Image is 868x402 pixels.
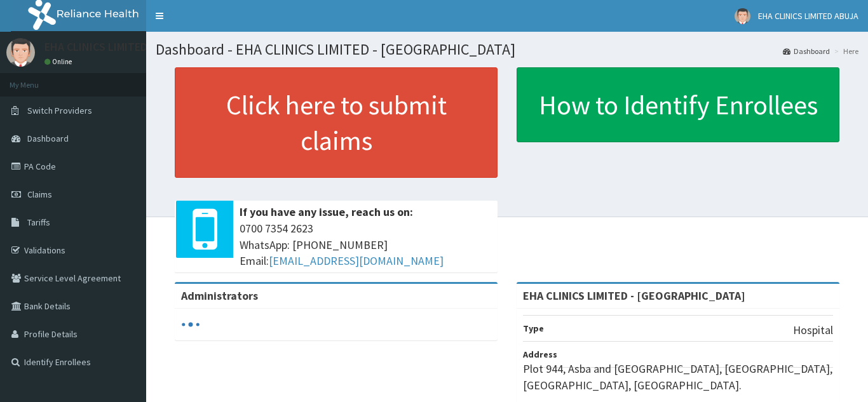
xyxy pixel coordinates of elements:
a: [EMAIL_ADDRESS][DOMAIN_NAME] [269,253,444,268]
a: How to Identify Enrollees [517,67,839,142]
b: Address [523,349,557,360]
a: Dashboard [783,46,830,57]
span: EHA CLINICS LIMITED ABUJA [758,10,858,22]
span: Dashboard [27,133,69,144]
strong: EHA CLINICS LIMITED - [GEOGRAPHIC_DATA] [523,288,745,303]
span: Switch Providers [27,105,92,116]
p: EHA CLINICS LIMITED ABUJA [44,41,182,53]
b: If you have any issue, reach us on: [240,204,413,219]
li: Here [831,46,858,57]
img: User Image [6,38,35,67]
b: Type [523,323,544,334]
p: Hospital [793,322,833,338]
h1: Dashboard - EHA CLINICS LIMITED - [GEOGRAPHIC_DATA] [156,41,858,58]
span: Tariffs [27,217,50,228]
img: User Image [735,8,750,24]
a: Online [44,57,75,66]
svg: audio-loading [181,315,200,334]
a: Click here to submit claims [175,67,498,178]
span: 0700 7354 2623 WhatsApp: [PHONE_NUMBER] Email: [240,220,491,269]
p: Plot 944, Asba and [GEOGRAPHIC_DATA], [GEOGRAPHIC_DATA], [GEOGRAPHIC_DATA], [GEOGRAPHIC_DATA]. [523,361,833,393]
b: Administrators [181,288,258,303]
span: Claims [27,189,52,200]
